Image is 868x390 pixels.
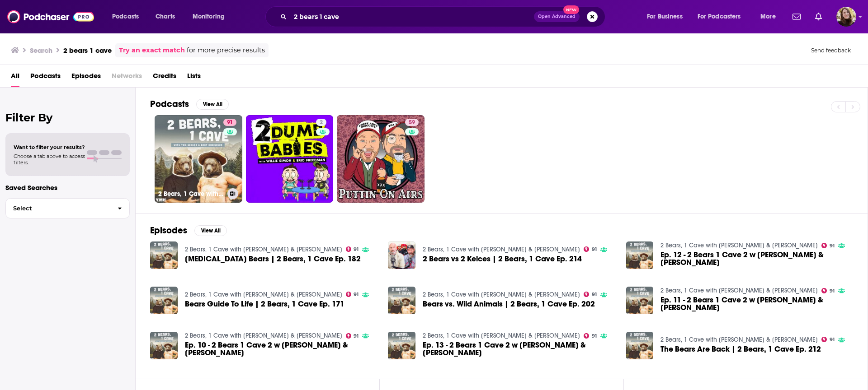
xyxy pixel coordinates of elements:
[538,14,576,19] span: Open Advanced
[626,332,654,359] img: The Bears Are Back | 2 Bears, 1 Cave Ep. 212
[660,251,853,266] span: Ep. 12 - 2 Bears 1 Cave 2 w [PERSON_NAME] & [PERSON_NAME]
[5,198,130,218] button: Select
[6,205,110,211] span: Select
[388,332,415,359] img: Ep. 13 - 2 Bears 1 Cave 2 w Tom Segura & Bert Kreischer
[186,9,236,24] button: open menu
[698,10,741,23] span: For Podcasters
[626,241,654,269] img: Ep. 12 - 2 Bears 1 Cave 2 w Bert & LeeAnn Kreischer
[354,334,359,338] span: 91
[409,118,415,127] span: 59
[789,9,804,24] a: Show notifications dropdown
[346,292,359,297] a: 91
[246,115,334,203] a: 2
[641,9,694,24] button: open menu
[150,287,178,314] img: Bears Guide To Life | 2 Bears, 1 Cave Ep. 171
[836,7,856,27] span: Logged in as katiefuchs
[290,9,534,24] input: Search podcasts, credits, & more...
[423,332,580,339] a: 2 Bears, 1 Cave with Tom Segura & Bert Kreischer
[223,119,236,126] a: 91
[423,300,595,308] a: Bears vs. Wild Animals | 2 Bears, 1 Cave Ep. 202
[592,334,597,338] span: 91
[193,10,225,23] span: Monitoring
[830,338,835,342] span: 91
[811,9,826,24] a: Show notifications dropdown
[185,291,342,298] a: 2 Bears, 1 Cave with Tom Segura & Bert Kreischer
[150,225,187,236] h2: Episodes
[153,69,176,87] a: Credits
[808,46,854,54] button: Send feedback
[150,98,189,110] h2: Podcasts
[754,9,787,24] button: open menu
[106,9,151,24] button: open menu
[660,296,853,311] a: Ep. 11 - 2 Bears 1 Cave 2 w Tom Segura & Bert Kreischer
[660,345,821,353] a: The Bears Are Back | 2 Bears, 1 Cave Ep. 212
[388,241,415,269] img: 2 Bears vs 2 Kelces | 2 Bears, 1 Cave Ep. 214
[405,119,419,126] a: 59
[584,246,597,252] a: 91
[836,7,856,27] button: Show profile menu
[346,333,359,339] a: 91
[692,9,754,24] button: open menu
[14,153,85,166] span: Choose a tab above to access filters.
[821,288,835,293] a: 91
[7,8,94,25] img: Podchaser - Follow, Share and Rate Podcasts
[830,289,835,293] span: 91
[187,45,265,56] span: for more precise results
[185,332,342,339] a: 2 Bears, 1 Cave with Tom Segura & Bert Kreischer
[274,6,614,27] div: Search podcasts, credits, & more...
[63,46,112,55] h3: 2 bears 1 cave
[660,251,853,266] a: Ep. 12 - 2 Bears 1 Cave 2 w Bert & LeeAnn Kreischer
[185,246,342,253] a: 2 Bears, 1 Cave with Tom Segura & Bert Kreischer
[534,11,580,22] button: Open AdvancedNew
[185,255,361,263] span: [MEDICAL_DATA] Bears | 2 Bears, 1 Cave Ep. 182
[194,225,227,236] button: View All
[316,119,326,126] a: 2
[592,292,597,297] span: 91
[30,46,52,55] h3: Search
[660,287,818,294] a: 2 Bears, 1 Cave with Tom Segura & Bert Kreischer
[5,111,130,124] h2: Filter By
[71,69,101,87] a: Episodes
[423,291,580,298] a: 2 Bears, 1 Cave with Tom Segura & Bert Kreischer
[584,333,597,339] a: 91
[423,255,582,263] span: 2 Bears vs 2 Kelces | 2 Bears, 1 Cave Ep. 214
[423,341,615,357] span: Ep. 13 - 2 Bears 1 Cave 2 w [PERSON_NAME] & [PERSON_NAME]
[155,115,242,203] a: 912 Bears, 1 Cave with [PERSON_NAME] & [PERSON_NAME]
[112,10,139,23] span: Podcasts
[11,69,19,87] a: All
[354,292,359,297] span: 91
[660,241,818,249] a: 2 Bears, 1 Cave with Tom Segura & Bert Kreischer
[423,341,615,357] a: Ep. 13 - 2 Bears 1 Cave 2 w Tom Segura & Bert Kreischer
[563,5,580,14] span: New
[185,341,377,357] span: Ep. 10 - 2 Bears 1 Cave 2 w [PERSON_NAME] & [PERSON_NAME]
[337,115,425,203] a: 59
[346,246,359,252] a: 91
[354,247,359,251] span: 91
[150,241,178,269] img: Testosterone Bears | 2 Bears, 1 Cave Ep. 182
[185,300,344,308] a: Bears Guide To Life | 2 Bears, 1 Cave Ep. 171
[187,69,201,87] a: Lists
[150,225,227,236] a: EpisodesView All
[156,10,175,23] span: Charts
[388,287,415,314] img: Bears vs. Wild Animals | 2 Bears, 1 Cave Ep. 202
[821,337,835,342] a: 91
[660,296,853,311] span: Ep. 11 - 2 Bears 1 Cave 2 w [PERSON_NAME] & [PERSON_NAME]
[592,247,597,251] span: 91
[150,332,178,359] img: Ep. 10 - 2 Bears 1 Cave 2 w Tom Segura & Bert Kreischer
[185,341,377,357] a: Ep. 10 - 2 Bears 1 Cave 2 w Tom Segura & Bert Kreischer
[423,246,580,253] a: 2 Bears, 1 Cave with Tom Segura & Bert Kreischer
[626,287,654,314] img: Ep. 11 - 2 Bears 1 Cave 2 w Tom Segura & Bert Kreischer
